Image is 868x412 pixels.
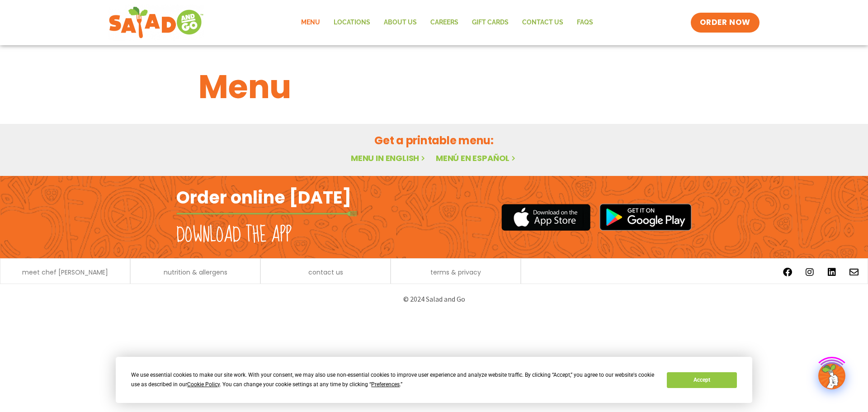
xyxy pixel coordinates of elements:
span: Preferences [371,381,400,388]
h2: Get a printable menu: [198,133,670,148]
a: contact us [308,269,343,275]
a: Contact Us [515,12,570,33]
h2: Download the app [176,223,292,248]
img: appstore [501,203,590,232]
img: google_play [599,204,692,231]
p: © 2024 Salad and Go [181,293,687,305]
a: meet chef [PERSON_NAME] [22,269,108,275]
h1: Menu [198,62,670,111]
a: Menú en español [436,152,517,164]
span: ORDER NOW [700,17,750,28]
button: Accept [667,372,736,388]
a: Menu [294,12,327,33]
a: ORDER NOW [691,13,759,33]
a: FAQs [570,12,600,33]
span: Cookie Policy [187,381,220,388]
nav: Menu [294,12,600,33]
a: Careers [424,12,465,33]
div: We use essential cookies to make our site work. With your consent, we may also use non-essential ... [131,370,656,389]
img: fork [176,211,357,216]
a: Locations [327,12,377,33]
h2: Order online [DATE] [176,186,351,208]
div: Cookie Consent Prompt [116,357,752,403]
a: nutrition & allergens [164,269,227,275]
img: new-SAG-logo-768×292 [108,5,204,41]
a: About Us [377,12,424,33]
a: GIFT CARDS [465,12,515,33]
a: Menu in English [351,152,427,164]
a: terms & privacy [430,269,481,275]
